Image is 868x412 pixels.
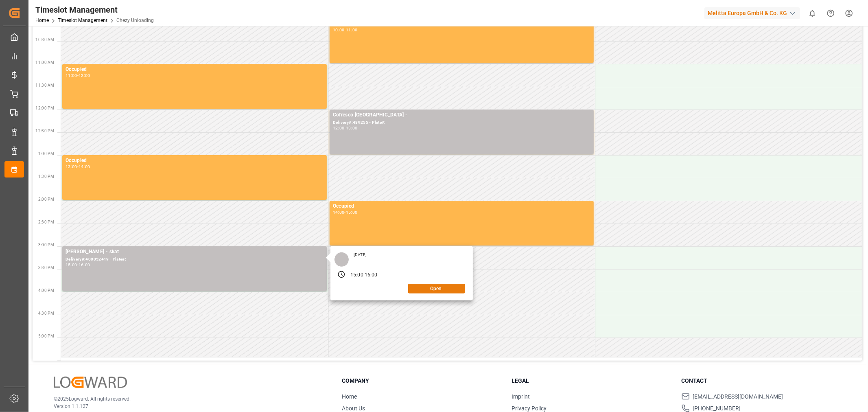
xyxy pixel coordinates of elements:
div: Occupied [333,202,590,210]
span: 11:30 AM [35,83,54,88]
div: 13:00 [66,165,77,169]
div: 15:00 [66,263,77,267]
div: 14:00 [79,165,90,169]
div: - [77,165,79,169]
a: Privacy Policy [512,405,547,412]
div: - [344,210,345,214]
div: Cofresco [GEOGRAPHIC_DATA] - [333,111,590,119]
p: Version 1.1.127 [54,403,321,410]
div: Delivery#:489255 - Plate#: [333,119,590,126]
button: show 0 new notifications [803,4,822,22]
span: [EMAIL_ADDRESS][DOMAIN_NAME] [693,392,783,401]
div: Timeslot Management [35,4,154,16]
span: 3:30 PM [38,265,54,270]
div: Occupied [66,157,324,165]
div: 12:00 [79,74,90,77]
img: Logward Logo [54,377,127,388]
div: 10:00 [333,28,345,32]
span: 3:00 PM [38,243,54,247]
div: [DATE] [351,252,370,258]
div: 12:00 [333,126,345,130]
div: 14:00 [333,210,345,214]
button: Open [408,284,465,294]
a: About Us [342,405,365,412]
div: 16:00 [365,272,378,279]
span: 5:00 PM [38,334,54,338]
span: 2:30 PM [38,220,54,224]
a: Home [342,393,357,400]
h3: Company [342,377,501,385]
div: [PERSON_NAME] - skat [66,248,324,256]
div: - [77,74,79,77]
div: 11:00 [66,74,77,77]
a: Imprint [512,393,530,400]
div: 13:00 [346,126,358,130]
h3: Legal [512,377,671,385]
span: 1:30 PM [38,174,54,179]
button: Melitta Europa GmbH & Co. KG [704,5,803,21]
div: - [344,28,345,32]
span: 1:00 PM [38,151,54,156]
span: 4:30 PM [38,311,54,316]
h3: Contact [682,377,841,385]
span: 4:00 PM [38,288,54,293]
div: Occupied [66,66,324,74]
div: - [344,126,345,130]
div: 16:00 [79,263,90,267]
p: © 2025 Logward. All rights reserved. [54,395,321,403]
a: Timeslot Management [58,18,107,23]
div: 11:00 [346,28,358,32]
div: 15:00 [350,272,363,279]
span: 10:30 AM [35,37,54,42]
div: - [77,263,79,267]
span: 11:00 AM [35,60,54,65]
button: Help Center [822,4,840,22]
span: 12:00 PM [35,106,54,110]
div: - [363,272,365,279]
span: 2:00 PM [38,197,54,202]
div: Delivery#:400052419 - Plate#: [66,256,324,263]
a: Home [35,18,49,23]
div: Melitta Europa GmbH & Co. KG [704,7,800,19]
span: 12:30 PM [35,129,54,133]
div: 15:00 [346,210,358,214]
